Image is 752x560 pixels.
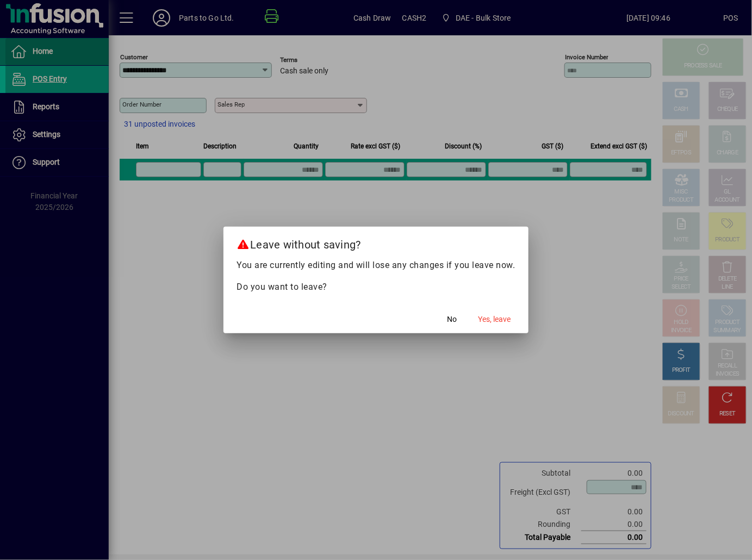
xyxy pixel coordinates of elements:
h2: Leave without saving? [223,227,529,258]
p: You are currently editing and will lose any changes if you leave now. [237,259,515,272]
span: No [448,314,457,325]
button: No [435,309,470,329]
p: Do you want to leave? [237,281,515,294]
button: Yes, leave [474,309,515,329]
span: Yes, leave [478,314,511,325]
